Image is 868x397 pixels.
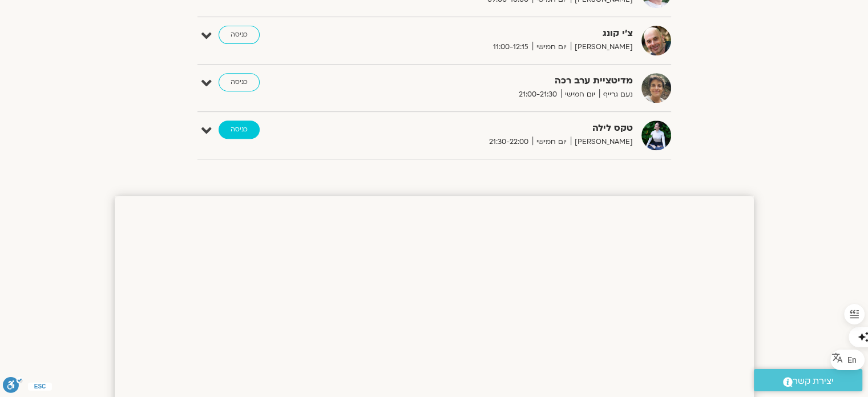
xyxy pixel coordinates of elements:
span: יום חמישי [532,41,571,53]
a: כניסה [219,73,260,91]
span: 21:30-22:00 [485,136,532,148]
span: יום חמישי [532,136,571,148]
span: 11:00-12:15 [489,41,532,53]
span: [PERSON_NAME] [571,41,633,53]
strong: מדיטציית ערב רכה [353,73,633,89]
strong: טקס לילה [353,121,633,136]
span: [PERSON_NAME] [571,136,633,148]
span: יום חמישי [561,89,599,101]
span: 21:00-21:30 [515,89,561,101]
span: נעם גרייף [599,89,633,101]
a: כניסה [219,121,260,139]
span: יצירת קשר [793,374,834,389]
strong: צ'י קונג [353,26,633,41]
a: יצירת קשר [754,369,862,391]
a: כניסה [219,26,260,44]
